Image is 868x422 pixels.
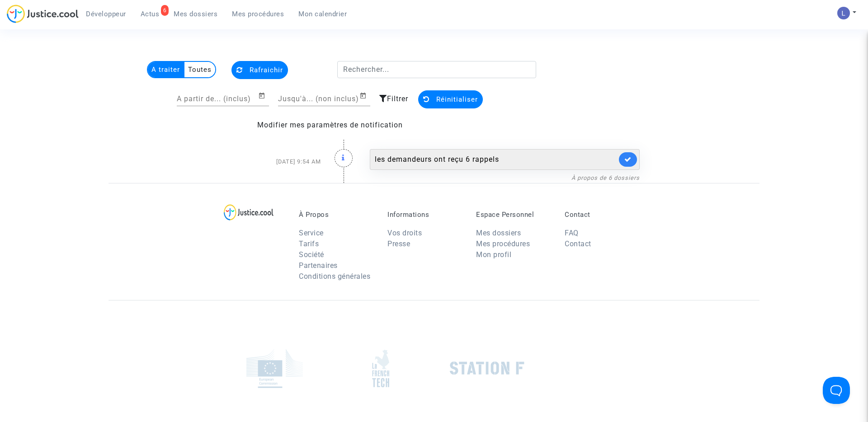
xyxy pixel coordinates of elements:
a: Vos droits [387,229,422,237]
div: les demandeurs ont reçu 6 rappels [375,154,617,165]
span: Développeur [86,10,126,18]
button: Open calendar [359,90,370,101]
button: Rafraichir [231,61,288,79]
p: Espace Personnel [476,211,551,219]
a: Mes procédures [476,239,530,248]
img: AATXAJzI13CaqkJmx-MOQUbNyDE09GJ9dorwRvFSQZdH=s96-c [837,7,850,19]
iframe: Help Scout Beacon - Open [823,377,850,404]
multi-toggle-item: A traiter [148,62,184,77]
p: Contact [565,211,640,219]
a: Presse [387,239,410,248]
div: [DATE] 9:54 AM [222,140,328,183]
a: Mes dossiers [166,7,225,21]
a: Conditions générales [299,272,370,281]
a: Contact [565,239,591,248]
span: Mes procédures [232,10,284,18]
img: stationf.png [450,361,524,375]
p: À Propos [299,211,374,219]
button: Réinitialiser [418,90,483,108]
span: Rafraichir [250,66,283,74]
a: Mes procédures [225,7,291,21]
multi-toggle-item: Toutes [184,62,215,77]
input: Rechercher... [337,61,537,78]
img: logo-lg.svg [224,204,274,220]
div: 6 [161,5,169,16]
span: Réinitialiser [436,95,478,103]
a: FAQ [565,229,579,237]
a: Tarifs [299,239,319,248]
img: french_tech.png [372,349,389,388]
a: Développeur [79,7,133,21]
span: Actus [141,10,160,18]
a: Modifier mes paramètres de notification [257,121,403,129]
span: Filtrer [387,94,408,103]
a: Service [299,229,324,237]
p: Informations [387,211,462,219]
a: À propos de 6 dossiers [571,174,640,181]
a: Mon calendrier [291,7,354,21]
button: Open calendar [258,90,269,101]
img: europe_commision.png [246,349,303,388]
span: Mes dossiers [174,10,217,18]
span: Mon calendrier [298,10,347,18]
a: Partenaires [299,261,338,270]
a: Mon profil [476,250,511,259]
a: Mes dossiers [476,229,521,237]
img: jc-logo.svg [7,5,79,23]
a: Société [299,250,324,259]
a: 6Actus [133,7,167,21]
